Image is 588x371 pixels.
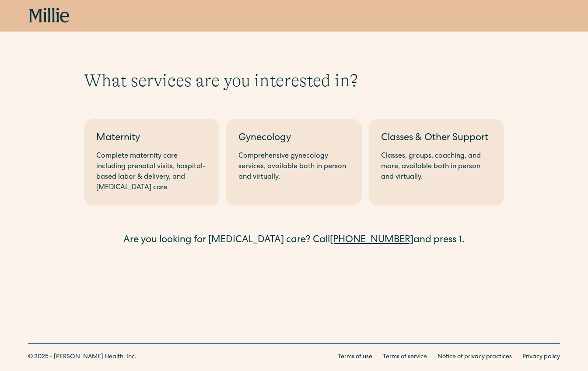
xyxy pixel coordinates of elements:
[338,353,372,362] a: Terms of use
[238,131,349,146] div: Gynecology
[84,70,504,91] h1: What services are you interested in?
[96,151,207,193] div: Complete maternity care including prenatal visits, hospital-based labor & delivery, and [MEDICAL_...
[381,151,492,183] div: Classes, groups, coaching, and more, available both in person and virtually.
[369,119,504,205] a: Classes & Other SupportClasses, groups, coaching, and more, available both in person and virtually.
[84,233,504,248] div: Are you looking for [MEDICAL_DATA] care? Call and press 1.
[238,151,349,183] div: Comprehensive gynecology services, available both in person and virtually.
[28,353,136,362] div: © 2025 - [PERSON_NAME] Health, Inc.
[383,353,427,362] a: Terms of service
[96,131,207,146] div: Maternity
[437,353,512,362] a: Notice of privacy practices
[381,131,492,146] div: Classes & Other Support
[226,119,361,205] a: GynecologyComprehensive gynecology services, available both in person and virtually.
[522,353,560,362] a: Privacy policy
[84,119,219,205] a: MaternityComplete maternity care including prenatal visits, hospital-based labor & delivery, and ...
[330,236,413,245] a: [PHONE_NUMBER]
